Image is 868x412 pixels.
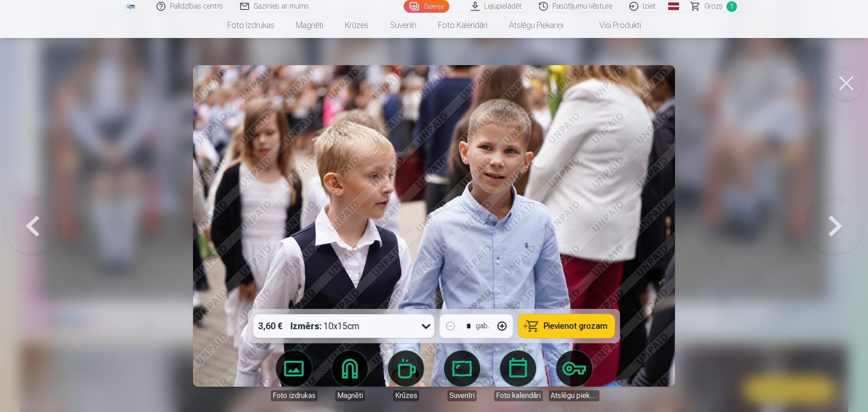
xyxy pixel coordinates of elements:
[726,1,737,12] span: 1
[574,13,652,38] a: Visi produkti
[325,350,375,401] a: Magnēti
[493,350,543,401] a: Foto kalendāri
[437,350,487,401] a: Suvenīri
[544,322,608,330] span: Pievienot grozam
[427,13,498,38] a: Foto kalendāri
[448,390,476,401] div: Suvenīri
[704,1,723,12] span: Grozs
[271,390,317,401] div: Foto izdrukas
[291,320,322,332] strong: Izmērs :
[335,390,365,401] div: Magnēti
[254,314,287,338] div: 3,60 €
[381,350,431,401] a: Krūzes
[291,314,360,338] div: 10x15cm
[549,350,599,401] a: Atslēgu piekariņi
[476,321,490,331] div: gab.
[519,314,615,338] button: Pievienot grozam
[498,13,574,38] a: Atslēgu piekariņi
[269,350,319,401] a: Foto izdrukas
[285,13,334,38] a: Magnēti
[334,13,379,38] a: Krūzes
[393,390,419,401] div: Krūzes
[549,390,599,401] div: Atslēgu piekariņi
[494,390,542,401] div: Foto kalendāri
[126,4,136,9] img: /fa3
[217,13,285,38] a: Foto izdrukas
[379,13,427,38] a: Suvenīri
